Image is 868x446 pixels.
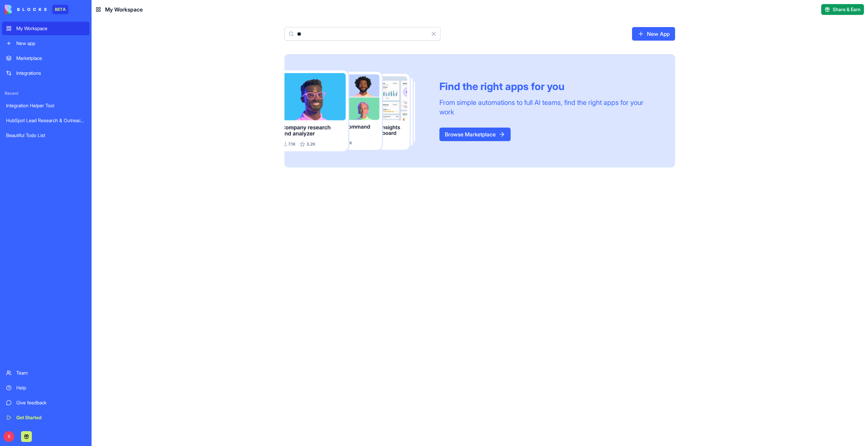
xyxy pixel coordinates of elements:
[2,66,90,80] a: Integrations
[833,6,861,13] span: Share & Earn
[5,5,68,14] a: BETA
[6,117,85,124] div: HubSpot Lead Research & Outreach Engine
[16,414,85,421] div: Get Started
[105,5,143,14] span: My Workspace
[439,128,511,141] a: Browse Marketplace
[2,114,90,127] a: HubSpot Lead Research & Outreach Engine
[2,129,90,142] a: Beautiful Todo List
[284,70,429,151] img: Frame_181_egmpey.png
[2,411,90,424] a: Get Started
[2,51,90,65] a: Marketplace
[632,27,675,41] a: New App
[2,99,90,112] a: Integration Helper Tool
[2,381,90,395] a: Help
[2,91,90,96] span: Recent
[16,370,85,376] div: Team
[427,27,440,41] button: Clear
[16,384,85,391] div: Help
[16,55,85,62] div: Marketplace
[16,70,85,76] div: Integrations
[5,5,47,14] img: logo
[439,80,659,92] div: Find the right apps for you
[2,366,90,380] a: Team
[2,22,90,35] a: My Workspace
[16,25,85,32] div: My Workspace
[6,132,85,139] div: Beautiful Todo List
[6,102,85,109] div: Integration Helper Tool
[16,399,85,406] div: Give feedback
[2,37,90,50] a: New app
[3,431,14,442] span: S
[821,4,864,15] button: Share & Earn
[2,396,90,409] a: Give feedback
[16,40,85,47] div: New app
[439,98,659,117] div: From simple automations to full AI teams, find the right apps for your work
[52,5,68,14] div: BETA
